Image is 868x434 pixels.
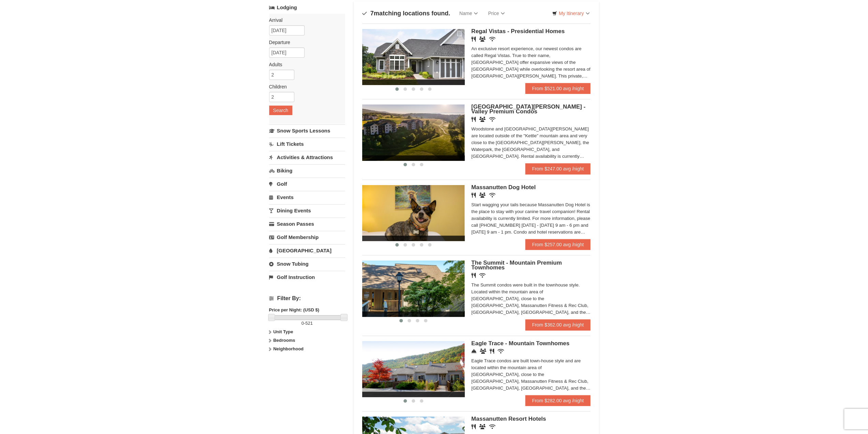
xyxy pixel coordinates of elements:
span: 521 [305,321,313,326]
label: Adults [269,61,340,68]
label: - [269,320,345,327]
a: Price [483,6,510,20]
span: 0 [301,321,304,326]
label: Children [269,83,340,90]
i: Wireless Internet (free) [489,37,496,42]
a: Activities & Attractions [269,151,345,164]
span: 7 [370,10,374,17]
a: Snow Sports Lessons [269,124,345,137]
a: Events [269,191,345,204]
label: Arrival [269,17,340,24]
a: From $521.00 avg /night [525,83,591,94]
a: Golf Membership [269,231,345,243]
div: The Summit condos were built in the townhouse style. Located within the mountain area of [GEOGRAP... [471,282,591,316]
i: Wireless Internet (free) [498,349,504,354]
i: Wireless Internet (free) [489,117,496,122]
a: Golf Instruction [269,271,345,283]
h4: matching locations found. [362,10,450,17]
i: Wireless Internet (free) [489,193,496,198]
a: From $247.00 avg /night [525,163,591,174]
a: From $362.00 avg /night [525,319,591,330]
button: Search [269,106,292,115]
strong: Unit Type [273,329,293,334]
a: Lift Tickets [269,138,345,150]
i: Wireless Internet (free) [489,424,496,429]
i: Banquet Facilities [479,424,486,429]
i: Restaurant [471,117,476,122]
i: Wireless Internet (free) [479,273,486,278]
span: Regal Vistas - Presidential Homes [471,28,565,34]
strong: Bedrooms [273,338,295,343]
i: Conference Facilities [480,349,486,354]
label: Departure [269,39,340,46]
a: Lodging [269,1,345,14]
a: Dining Events [269,204,345,217]
a: From $282.00 avg /night [525,395,591,406]
a: [GEOGRAPHIC_DATA] [269,244,345,257]
span: The Summit - Mountain Premium Townhomes [471,260,562,271]
a: Season Passes [269,218,345,230]
i: Restaurant [471,193,476,198]
div: Eagle Trace condos are built town-house style and are located within the mountain area of [GEOGRA... [471,358,591,392]
div: Start wagging your tails because Massanutten Dog Hotel is the place to stay with your canine trav... [471,201,591,236]
i: Restaurant [490,349,494,354]
i: Restaurant [471,37,476,42]
span: [GEOGRAPHIC_DATA][PERSON_NAME] - Valley Premium Condos [471,103,586,115]
a: My Itinerary [548,8,594,18]
span: Eagle Trace - Mountain Townhomes [471,340,570,347]
span: Massanutten Dog Hotel [471,184,536,191]
a: Biking [269,164,345,177]
a: Snow Tubing [269,257,345,270]
i: Restaurant [471,273,476,278]
i: Banquet Facilities [479,37,486,42]
strong: Neighborhood [273,346,304,351]
h4: Filter By: [269,295,345,302]
a: Name [454,6,483,20]
i: Banquet Facilities [479,117,486,122]
i: Restaurant [471,424,476,429]
div: An exclusive resort experience, our newest condos are called Regal Vistas. True to their name, [G... [471,45,591,80]
span: Massanutten Resort Hotels [471,416,546,422]
i: Banquet Facilities [479,193,486,198]
strong: Price per Night: (USD $) [269,307,319,312]
div: Woodstone and [GEOGRAPHIC_DATA][PERSON_NAME] are located outside of the "Kettle" mountain area an... [471,126,591,160]
a: From $257.00 avg /night [525,239,591,250]
i: Concierge Desk [471,349,476,354]
a: Golf [269,178,345,190]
